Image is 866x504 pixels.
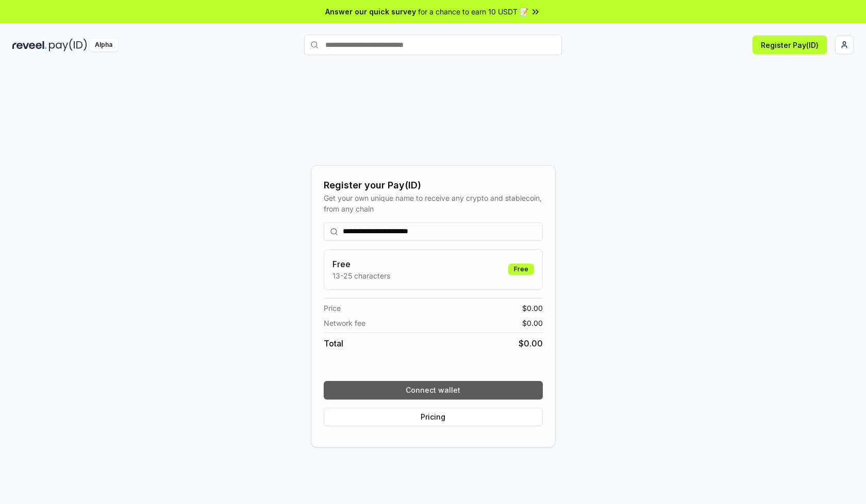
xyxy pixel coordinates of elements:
button: Connect wallet [324,381,543,399]
div: Alpha [89,39,118,51]
img: pay_id [49,39,87,51]
p: 13-25 characters [332,270,390,281]
div: Free [508,264,534,275]
span: Network fee [324,318,365,328]
span: $ 0.00 [522,318,543,328]
span: Price [324,303,341,314]
span: $ 0.00 [522,303,543,314]
span: Answer our quick survey [325,6,416,17]
img: reveel_dark [12,39,47,51]
h3: Free [332,258,390,270]
span: for a chance to earn 10 USDT 📝 [418,6,528,17]
button: Pricing [324,408,543,426]
div: Register your Pay(ID) [324,178,543,193]
span: Total [324,337,343,350]
span: $ 0.00 [519,337,543,350]
button: Register Pay(ID) [753,36,827,54]
div: Get your own unique name to receive any crypto and stablecoin, from any chain [324,193,543,214]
